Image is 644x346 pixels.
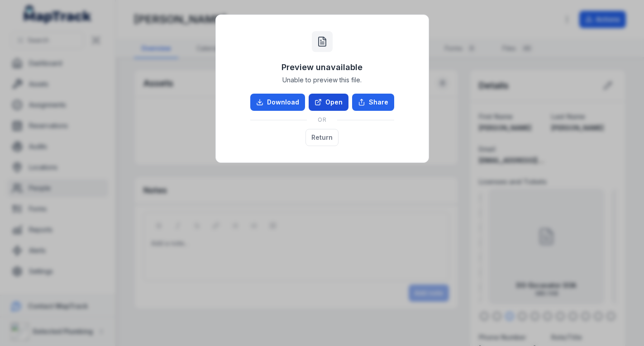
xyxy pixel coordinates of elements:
a: Open [309,94,348,111]
a: Download [250,94,305,111]
button: Return [305,129,339,146]
h3: Preview unavailable [281,61,363,74]
button: Share [352,94,394,111]
span: Unable to preview this file. [282,76,362,85]
div: OR [250,111,394,129]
